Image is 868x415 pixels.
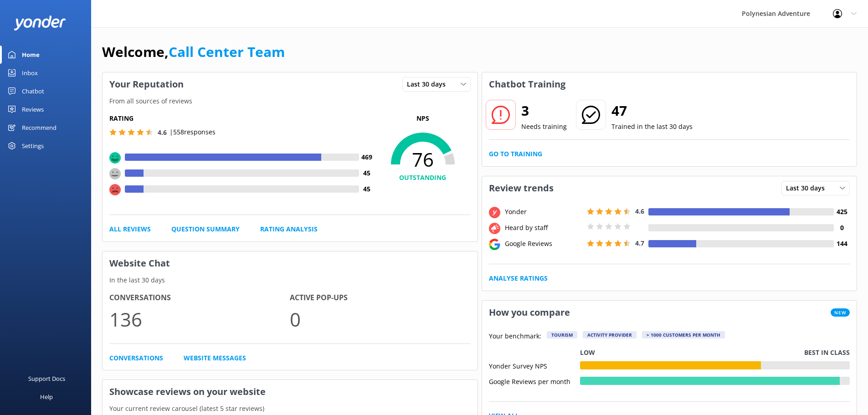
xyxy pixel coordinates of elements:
p: | 558 responses [169,127,216,137]
span: 4.6 [158,128,167,137]
div: Settings [22,137,44,155]
div: Reviews [22,100,44,118]
h4: 0 [834,223,850,233]
p: Your current review carousel (latest 5 star reviews) [103,404,478,414]
p: 0 [290,304,470,334]
span: 76 [375,148,471,171]
p: NPS [375,113,471,123]
img: yonder-white-logo.png [14,15,66,31]
h4: OUTSTANDING [375,173,471,183]
h4: 144 [834,239,850,249]
div: Home [22,46,40,64]
div: Inbox [22,64,38,82]
div: Yonder [503,207,585,217]
h3: Your Reputation [103,72,190,96]
h4: 425 [834,207,850,217]
div: Support Docs [28,369,65,388]
div: Help [40,388,53,406]
div: Google Reviews per month [489,377,580,385]
div: Tourism [547,331,577,338]
h1: Welcome, [102,41,285,63]
a: Rating Analysis [260,224,318,234]
h2: 3 [521,100,567,122]
a: Question Summary [171,224,240,234]
span: 4.6 [635,207,644,215]
div: Activity Provider [583,331,637,338]
h4: Active Pop-ups [290,292,470,304]
span: Last 30 days [407,79,451,89]
div: Google Reviews [503,239,585,249]
p: 136 [109,304,290,334]
h4: 45 [359,184,375,194]
h3: How you compare [482,301,577,324]
div: > 1000 customers per month [642,331,725,338]
p: From all sources of reviews [103,96,478,106]
a: Conversations [109,353,163,363]
div: Chatbot [22,82,44,100]
span: 4.7 [635,239,644,247]
a: Go to Training [489,149,542,159]
span: New [831,308,850,317]
h5: Rating [109,113,375,123]
p: Best in class [804,348,850,358]
a: All Reviews [109,224,151,234]
h3: Chatbot Training [482,72,572,96]
h4: 469 [359,152,375,162]
h2: 47 [611,100,693,122]
div: Heard by staff [503,223,585,233]
p: In the last 30 days [103,275,478,285]
h3: Website Chat [103,251,478,275]
p: Trained in the last 30 days [611,122,693,132]
span: Last 30 days [786,183,830,193]
h4: 45 [359,168,375,178]
div: Recommend [22,118,56,137]
h4: Conversations [109,292,290,304]
h3: Review trends [482,176,560,200]
a: Analyse Ratings [489,273,548,283]
div: Yonder Survey NPS [489,361,580,369]
h3: Showcase reviews on your website [103,380,478,404]
p: Needs training [521,122,567,132]
a: Call Center Team [169,42,285,61]
a: Website Messages [184,353,246,363]
p: Your benchmark: [489,331,541,342]
p: Low [580,348,595,358]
